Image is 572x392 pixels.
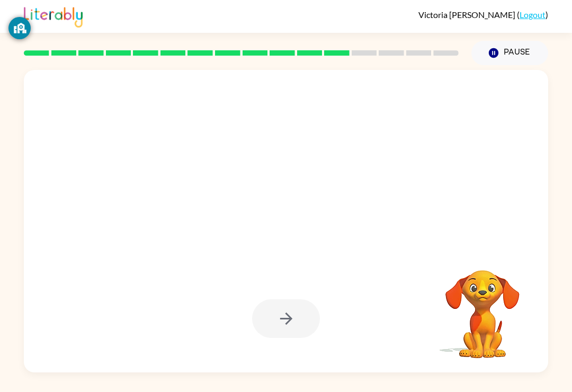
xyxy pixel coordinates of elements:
span: Victoria [PERSON_NAME] [418,10,517,20]
img: Literably [24,4,83,28]
div: ( ) [418,10,548,20]
button: GoGuardian Privacy Information [8,17,31,39]
a: Logout [520,10,546,20]
button: Pause [471,41,548,65]
video: Your browser must support playing .mp4 files to use Literably. Please try using another browser. [430,254,535,360]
